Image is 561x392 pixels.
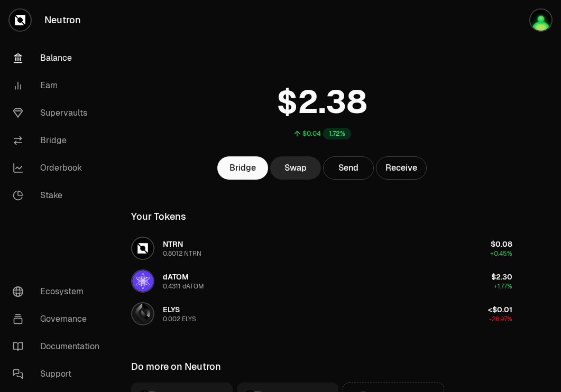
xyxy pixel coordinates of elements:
button: Receive [376,156,427,180]
a: Ecosystem [4,278,114,305]
span: NTRN [163,239,183,249]
a: Balance [4,44,114,72]
button: NTRN LogoNTRN0.8012 NTRN$0.08+0.45% [125,232,519,264]
span: $2.30 [491,272,512,282]
span: -26.97% [489,315,512,323]
img: ELYS Logo [132,303,153,324]
a: Orderbook [4,154,114,182]
button: ELYS LogoELYS0.002 ELYS<$0.01-26.97% [125,298,519,330]
a: Governance [4,305,114,333]
img: dATOM Logo [132,270,153,292]
button: Send [323,156,374,180]
img: Atom Staking [530,10,551,31]
span: +0.45% [490,249,512,258]
img: NTRN Logo [132,238,153,259]
div: 1.72% [323,128,351,139]
button: dATOM LogodATOM0.4311 dATOM$2.30+1.77% [125,265,519,297]
span: +1.77% [494,282,512,291]
div: Do more on Neutron [131,359,221,374]
a: Bridge [217,156,268,180]
div: 0.4311 dATOM [163,282,204,291]
div: 0.002 ELYS [163,315,196,323]
a: Documentation [4,333,114,360]
div: 0.8012 NTRN [163,249,201,258]
a: Bridge [4,127,114,154]
span: ELYS [163,305,180,314]
a: Stake [4,182,114,209]
a: Earn [4,72,114,99]
span: dATOM [163,272,189,282]
a: Swap [270,156,321,180]
span: $0.08 [491,239,512,249]
span: <$0.01 [488,305,512,314]
a: Supervaults [4,99,114,127]
div: $0.04 [302,129,321,138]
a: Support [4,360,114,388]
div: Your Tokens [131,209,186,224]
